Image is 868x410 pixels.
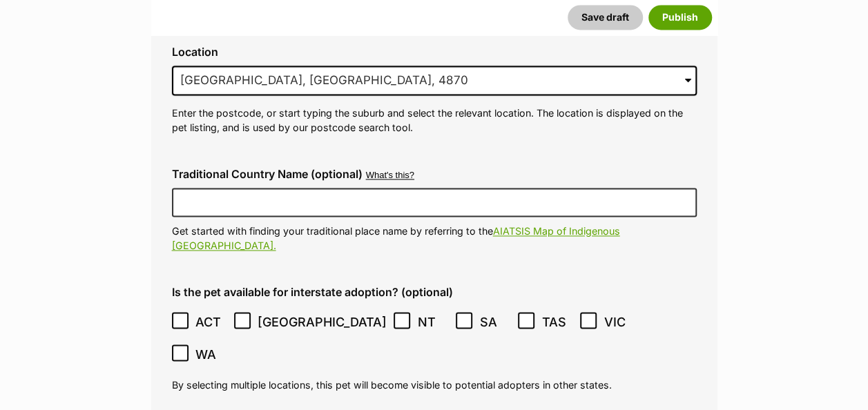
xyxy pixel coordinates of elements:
[604,312,635,331] span: VIC
[542,312,573,331] span: TAS
[172,106,697,135] p: Enter the postcode, or start typing the suburb and select the relevant location. The location is ...
[172,286,697,298] label: Is the pet available for interstate adoption? (optional)
[172,377,697,391] p: By selecting multiple locations, this pet will become visible to potential adopters in other states.
[366,170,414,181] button: What's this?
[258,312,387,331] span: [GEOGRAPHIC_DATA]
[172,224,697,253] p: Get started with finding your traditional place name by referring to the
[648,5,712,30] button: Publish
[568,5,643,30] button: Save draft
[418,312,449,331] span: NT
[195,344,226,363] span: WA
[195,312,226,331] span: ACT
[172,46,697,58] label: Location
[480,312,511,331] span: SA
[172,168,363,180] label: Traditional Country Name (optional)
[172,66,697,96] input: Enter suburb or postcode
